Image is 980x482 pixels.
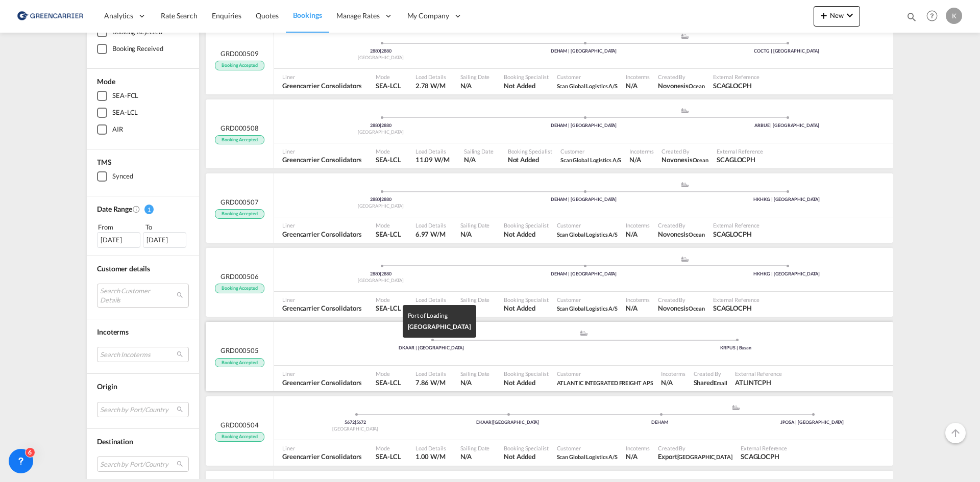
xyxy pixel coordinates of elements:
[460,303,490,313] span: N/A
[215,61,264,70] span: Booking Accepted
[206,99,893,169] div: GRD000508 Booking Accepted Pickup Denmark assets/icons/custom/ship-fill.svgassets/icons/custom/ro...
[504,81,548,90] span: Not Added
[946,8,962,24] div: K
[694,370,727,377] span: Created By
[215,358,264,368] span: Booking Accepted
[661,370,685,377] span: Incoterms
[557,231,618,238] span: Scan Global Logistics A/S
[408,321,471,333] div: [GEOGRAPHIC_DATA]
[206,25,893,94] div: GRD000509 Booking Accepted Pickup Denmark assets/icons/custom/ship-fill.svgassets/icons/custom/ro...
[661,155,708,164] span: Novonesis Ocean
[557,230,618,239] span: Scan Global Logistics A/S
[741,452,787,461] span: SCAGLOCPH
[220,346,259,355] span: GRD000505
[356,419,366,425] span: 5672
[345,419,356,425] span: 5672
[376,81,401,90] span: SEA-LCL
[818,9,830,21] md-icon: icon-plus 400-fg
[560,157,622,163] span: Scan Global Logistics A/S
[658,452,732,461] span: Export Odense
[814,6,860,27] button: icon-plus 400-fgNewicon-chevron-down
[279,55,482,61] div: [GEOGRAPHIC_DATA]
[508,147,552,155] span: Booking Specialist
[818,11,856,19] span: New
[689,83,705,89] span: Ocean
[713,73,759,81] span: External Reference
[730,405,742,410] md-icon: assets/icons/custom/ship-fill.svg
[736,419,888,426] div: JPOSA | [GEOGRAPHIC_DATA]
[557,296,618,303] span: Customer
[279,426,431,433] div: [GEOGRAPHIC_DATA]
[693,157,709,163] span: Ocean
[504,296,548,303] span: Booking Specialist
[97,222,142,232] div: From
[460,81,490,90] span: N/A
[504,452,548,461] span: Not Added
[557,453,618,460] span: Scan Global Logistics A/S
[508,155,552,164] span: Not Added
[460,296,490,303] span: Sailing Date
[658,73,705,81] span: Created By
[945,423,966,443] button: Go to Top
[370,122,382,128] span: 2880
[717,147,763,155] span: External Reference
[381,271,391,276] span: 2880
[578,331,590,336] md-icon: assets/icons/custom/ship-fill.svg
[206,173,893,243] div: GRD000507 Booking Accepted Pickup Denmark assets/icons/custom/ship-fill.svgassets/icons/custom/ro...
[132,205,140,213] md-icon: Created On
[685,122,888,129] div: ARBUE | [GEOGRAPHIC_DATA]
[415,444,446,452] span: Load Details
[689,305,705,312] span: Ocean
[713,303,759,313] span: SCAGLOCPH
[679,182,691,187] md-icon: assets/icons/custom/ship-fill.svg
[679,34,691,39] md-icon: assets/icons/custom/ship-fill.svg
[376,147,401,155] span: Mode
[376,296,401,303] span: Mode
[380,196,381,202] span: |
[212,11,241,20] span: Enquiries
[629,147,653,155] span: Incoterms
[415,296,446,303] span: Load Details
[376,221,401,229] span: Mode
[685,271,888,277] div: HKHKG | [GEOGRAPHIC_DATA]
[293,11,322,19] span: Bookings
[97,327,129,336] span: Incoterms
[370,196,382,202] span: 2880
[97,108,189,118] md-checkbox: SEA-LCL
[376,378,401,387] span: SEA-LCL
[557,378,653,387] span: ATLANTIC INTEGRATED FREIGHT APS
[504,221,548,229] span: Booking Specialist
[282,296,361,303] span: Liner
[626,303,638,313] div: N/A
[460,221,490,229] span: Sailing Date
[112,171,133,182] div: Synced
[220,123,259,133] span: GRD000508
[97,437,133,446] span: Destination
[282,221,361,229] span: Liner
[215,209,264,219] span: Booking Accepted
[714,379,727,386] span: Email
[626,81,638,90] div: N/A
[560,155,622,164] span: Scan Global Logistics A/S
[460,378,490,387] span: N/A
[104,11,133,21] span: Analytics
[370,271,382,276] span: 2880
[906,11,917,22] md-icon: icon-magnify
[215,284,264,293] span: Booking Accepted
[492,419,493,425] span: |
[381,122,391,128] span: 2880
[679,257,691,262] md-icon: assets/icons/custom/ship-fill.svg
[504,230,548,239] span: Not Added
[415,221,446,229] span: Load Details
[661,378,673,387] div: N/A
[923,7,946,26] div: Help
[336,11,380,21] span: Manage Rates
[557,221,618,229] span: Customer
[408,310,471,321] div: Port of Loading
[206,322,893,391] div: GRD000505 Booking Accepted assets/icons/custom/ship-fill.svgassets/icons/custom/roll-o-plane.svgP...
[504,73,548,81] span: Booking Specialist
[713,81,759,90] span: SCAGLOCPH
[215,432,264,442] span: Booking Accepted
[97,171,189,182] md-checkbox: Synced
[717,155,763,164] span: SCAGLOCPH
